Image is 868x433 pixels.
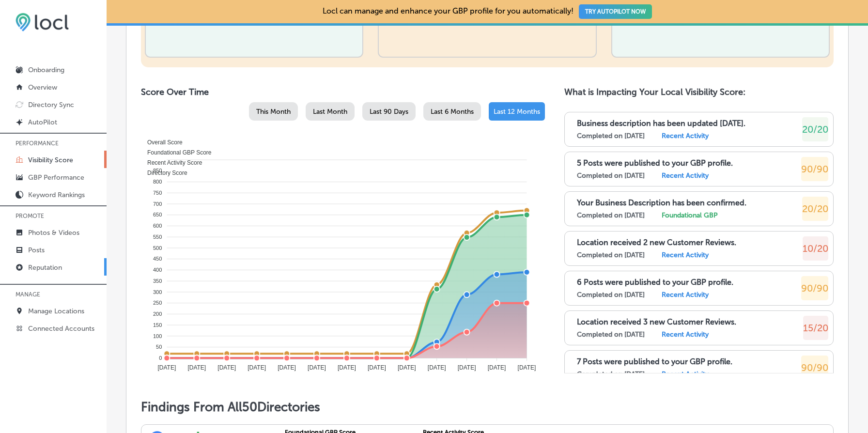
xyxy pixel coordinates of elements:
[577,119,745,128] p: Business description has been updated [DATE].
[28,325,94,333] p: Connected Accounts
[577,132,645,140] label: Completed on [DATE]
[153,278,162,284] tspan: 350
[153,234,162,240] tspan: 550
[187,364,206,371] tspan: [DATE]
[153,168,162,173] tspan: 850
[662,370,709,378] label: Recent Activity
[156,344,162,350] tspan: 50
[153,300,162,306] tspan: 250
[153,333,162,339] tspan: 100
[157,364,176,371] tspan: [DATE]
[564,87,834,97] h2: What is Impacting Your Local Visibility Score:
[801,282,828,294] span: 90/90
[662,211,717,219] label: Foundational GBP
[153,179,162,185] tspan: 800
[577,357,732,366] p: 7 Posts were published to your GBP profile.
[494,108,540,116] span: Last 12 Months
[28,307,84,315] p: Manage Locations
[662,171,709,180] label: Recent Activity
[140,170,187,176] span: Directory Score
[141,87,545,97] h2: Score Over Time
[488,364,506,371] tspan: [DATE]
[370,108,408,116] span: Last 90 Days
[28,156,73,164] p: Visibility Score
[577,158,733,168] p: 5 Posts were published to your GBP profile.
[802,203,828,215] span: 20/20
[256,108,291,116] span: This Month
[662,291,709,299] label: Recent Activity
[458,364,476,371] tspan: [DATE]
[140,149,212,156] span: Foundational GBP Score
[428,364,446,371] tspan: [DATE]
[141,400,834,415] h1: Findings From All 50 Directories
[398,364,416,371] tspan: [DATE]
[28,66,64,74] p: Onboarding
[28,263,62,272] p: Reputation
[28,118,57,126] p: AutoPilot
[577,238,736,247] p: Location received 2 new Customer Reviews.
[662,132,709,140] label: Recent Activity
[577,171,645,180] label: Completed on [DATE]
[140,139,183,146] span: Overall Score
[801,163,828,175] span: 90/90
[577,251,645,259] label: Completed on [DATE]
[153,256,162,262] tspan: 450
[153,311,162,317] tspan: 200
[153,322,162,328] tspan: 150
[801,362,828,373] span: 90/90
[28,173,84,182] p: GBP Performance
[153,289,162,295] tspan: 300
[153,190,162,196] tspan: 750
[577,317,736,326] p: Location received 3 new Customer Reviews.
[431,108,474,116] span: Last 6 Months
[803,322,828,334] span: 15/20
[577,370,645,378] label: Completed on [DATE]
[518,364,536,371] tspan: [DATE]
[577,278,733,287] p: 6 Posts were published to your GBP profile.
[217,364,236,371] tspan: [DATE]
[577,330,645,339] label: Completed on [DATE]
[28,101,74,109] p: Directory Sync
[28,191,85,199] p: Keyword Rankings
[153,201,162,207] tspan: 700
[153,223,162,229] tspan: 600
[278,364,296,371] tspan: [DATE]
[662,330,709,339] label: Recent Activity
[153,212,162,217] tspan: 650
[368,364,386,371] tspan: [DATE]
[28,246,45,254] p: Posts
[140,159,202,166] span: Recent Activity Score
[579,4,652,19] button: TRY AUTOPILOT NOW
[803,243,828,254] span: 10/20
[15,13,69,31] img: 6efc1275baa40be7c98c3b36c6bfde44.png
[313,108,347,116] span: Last Month
[308,364,326,371] tspan: [DATE]
[802,124,828,135] span: 20/20
[248,364,266,371] tspan: [DATE]
[153,245,162,251] tspan: 500
[153,267,162,273] tspan: 400
[338,364,356,371] tspan: [DATE]
[28,229,79,237] p: Photos & Videos
[28,83,57,92] p: Overview
[577,211,645,219] label: Completed on [DATE]
[159,355,162,361] tspan: 0
[662,251,709,259] label: Recent Activity
[577,291,645,299] label: Completed on [DATE]
[577,198,746,207] p: Your Business Description has been confirmed.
